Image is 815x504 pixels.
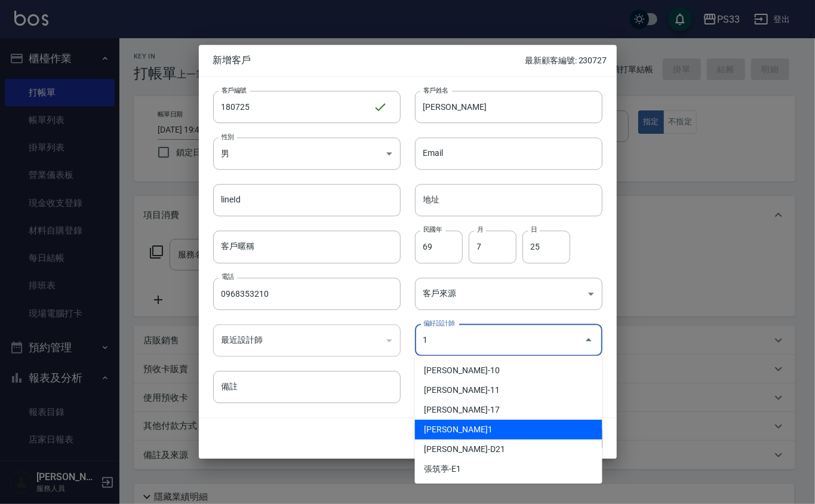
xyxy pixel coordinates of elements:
[423,226,442,235] label: 民國年
[579,331,598,350] button: Close
[415,459,602,479] li: 張筑葶-E1
[222,272,234,281] label: 電話
[423,85,448,94] label: 客戶姓名
[415,420,602,440] li: [PERSON_NAME]1
[213,137,401,170] div: 男
[415,440,602,459] li: [PERSON_NAME]-D21
[477,226,483,235] label: 月
[415,400,602,420] li: [PERSON_NAME]-17
[222,85,247,94] label: 客戶編號
[415,361,602,380] li: [PERSON_NAME]-10
[531,226,537,235] label: 日
[423,319,454,328] label: 偏好設計師
[213,54,525,66] span: 新增客戶
[222,132,234,141] label: 性別
[415,380,602,400] li: [PERSON_NAME]-11
[525,54,607,67] p: 最新顧客編號: 230727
